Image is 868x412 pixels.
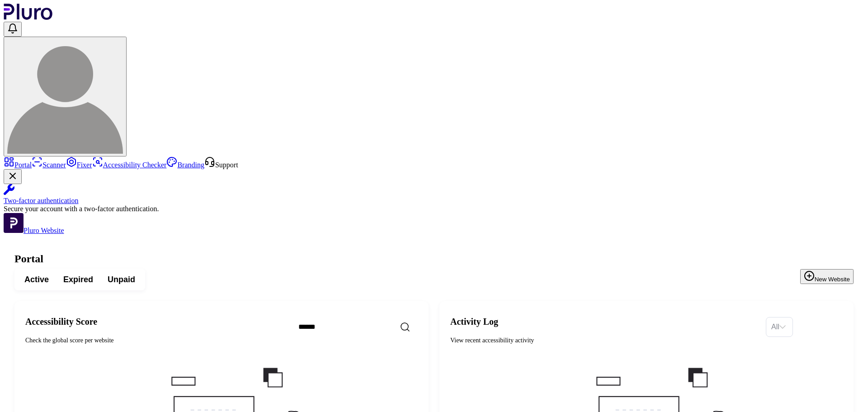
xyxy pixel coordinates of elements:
[291,317,447,336] input: Search
[4,22,22,37] button: Open notifications, you have undefined new notifications
[14,253,854,265] h1: Portal
[32,161,66,169] a: Scanner
[766,317,793,337] div: Set sorting
[166,161,204,169] a: Branding
[56,271,100,288] button: Expired
[24,274,49,285] span: Active
[4,197,864,205] div: Two-factor authentication
[4,161,32,169] a: Portal
[100,271,142,288] button: Unpaid
[204,161,238,169] a: Open Support screen
[25,336,284,345] div: Check the global score per website
[4,205,864,213] div: Secure your account with a two-factor authentication.
[450,336,759,345] div: View recent accessibility activity
[63,274,93,285] span: Expired
[800,269,854,284] button: New Website
[66,161,92,169] a: Fixer
[108,274,135,285] span: Unpaid
[7,38,123,154] img: User avatar
[4,227,64,234] a: Open Pluro Website
[4,169,22,184] button: Close Two-factor authentication notification
[17,271,56,288] button: Active
[450,316,759,327] h2: Activity Log
[4,37,127,156] button: User avatar
[4,14,53,21] a: Logo
[4,184,864,205] a: Two-factor authentication
[4,156,864,235] aside: Sidebar menu
[25,316,284,327] h2: Accessibility Score
[92,161,167,169] a: Accessibility Checker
